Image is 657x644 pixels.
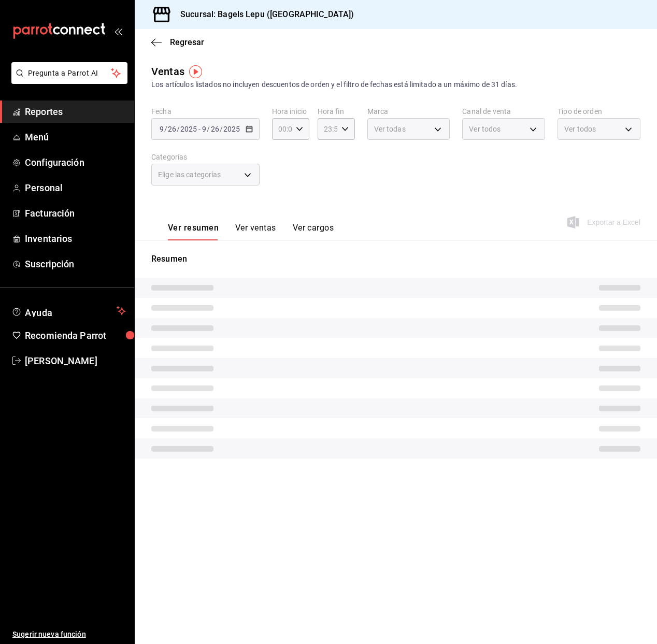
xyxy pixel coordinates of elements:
div: Ventas [151,64,184,79]
span: Elige las categorías [158,169,221,180]
button: Ver resumen [168,223,219,240]
span: / [207,125,210,133]
span: Ayuda [25,305,112,317]
span: Ver todas [374,124,406,134]
label: Categorías [151,153,260,161]
h3: Sucursal: Bagels Lepu ([GEOGRAPHIC_DATA]) [172,8,354,21]
label: Fecha [151,108,260,115]
span: Suscripción [25,257,126,271]
span: Menú [25,130,126,144]
div: navigation tabs [168,223,334,240]
div: Los artículos listados no incluyen descuentos de orden y el filtro de fechas está limitado a un m... [151,79,640,90]
span: Reportes [25,105,126,119]
label: Hora fin [318,108,355,115]
span: Regresar [170,37,204,47]
label: Marca [367,108,450,115]
input: -- [167,125,177,133]
p: Resumen [151,253,640,265]
span: [PERSON_NAME] [25,354,126,368]
span: Inventarios [25,232,126,246]
img: Tooltip marker [189,65,202,78]
input: -- [210,125,220,133]
button: Ver cargos [293,223,334,240]
a: Pregunta a Parrot AI [7,75,127,86]
span: Facturación [25,206,126,220]
button: Ver ventas [235,223,276,240]
span: / [164,125,167,133]
span: Sugerir nueva función [12,629,126,640]
span: Ver todos [469,124,501,134]
span: / [220,125,223,133]
input: -- [159,125,164,133]
label: Canal de venta [462,108,545,115]
input: ---- [180,125,197,133]
input: ---- [223,125,240,133]
span: Personal [25,181,126,195]
button: Regresar [151,37,204,47]
span: / [177,125,180,133]
span: - [198,125,201,133]
span: Ver todos [564,124,596,134]
label: Hora inicio [272,108,309,115]
button: open_drawer_menu [114,27,122,35]
button: Pregunta a Parrot AI [11,62,127,84]
span: Configuración [25,155,126,169]
span: Recomienda Parrot [25,328,126,342]
span: Pregunta a Parrot AI [28,68,111,79]
input: -- [202,125,207,133]
label: Tipo de orden [558,108,640,115]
